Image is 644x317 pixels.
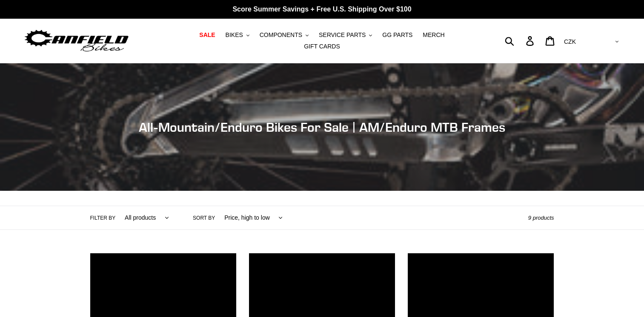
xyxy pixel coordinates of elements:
[378,29,417,41] a: GG PARTS
[255,29,313,41] button: COMPONENTS
[300,41,344,52] a: GIFT CARDS
[423,31,444,39] span: MERCH
[23,28,130,54] img: Canfield Bikes
[418,29,449,41] a: MERCH
[315,29,376,41] button: SERVICE PARTS
[195,29,219,41] a: SALE
[382,31,412,39] span: GG PARTS
[509,31,531,50] input: Search
[304,43,340,50] span: GIFT CARDS
[260,31,302,39] span: COMPONENTS
[319,31,366,39] span: SERVICE PARTS
[139,119,505,135] span: All-Mountain/Enduro Bikes For Sale | AM/Enduro MTB Frames
[193,214,215,222] label: Sort by
[221,29,254,41] button: BIKES
[199,31,215,39] span: SALE
[226,31,243,39] span: BIKES
[90,214,116,222] label: Filter by
[528,215,554,221] span: 9 products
